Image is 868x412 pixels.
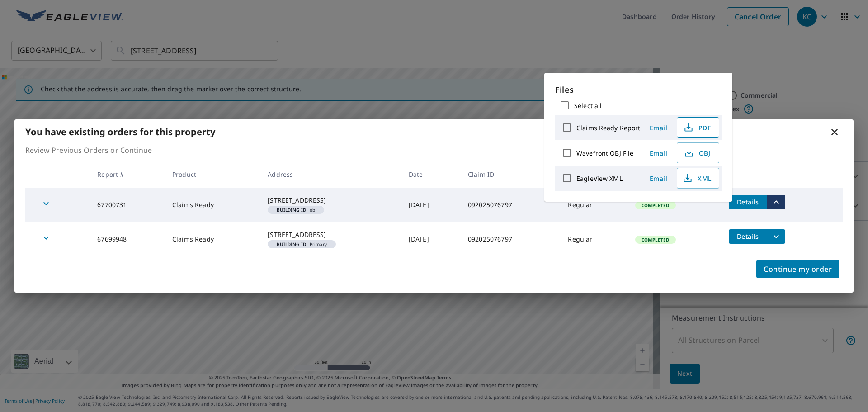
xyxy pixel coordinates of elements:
button: PDF [677,117,719,138]
span: Email [648,149,670,157]
button: detailsBtn-67699948 [729,229,767,244]
span: Completed [636,237,675,243]
td: 092025076797 [461,222,561,256]
td: 67700731 [90,188,165,222]
button: filesDropdownBtn-67700731 [767,195,785,209]
td: [DATE] [401,188,461,222]
th: Date [401,161,461,188]
label: Claims Ready Report [576,123,641,132]
td: Claims Ready [165,222,260,256]
td: Claims Ready [165,188,260,222]
th: Product [165,161,260,188]
span: Email [648,123,670,132]
span: ob [271,208,321,212]
td: Regular [561,222,628,256]
span: Completed [636,202,675,208]
td: [DATE] [401,222,461,256]
label: Select all [574,101,602,110]
td: Regular [561,188,628,222]
button: Email [644,121,673,135]
button: Email [644,146,673,160]
em: Building ID [277,208,306,212]
td: 67699948 [90,222,165,256]
th: Report # [90,161,165,188]
span: OBJ [683,147,712,158]
span: Details [734,198,761,206]
span: Details [734,232,761,241]
div: [STREET_ADDRESS] [268,196,394,205]
span: XML [683,173,712,184]
button: filesDropdownBtn-67699948 [767,229,785,244]
span: Email [648,174,670,183]
button: OBJ [677,142,719,163]
label: EagleView XML [576,174,623,183]
button: XML [677,168,719,189]
p: Review Previous Orders or Continue [25,145,843,156]
button: Email [644,171,673,185]
th: Address [260,161,401,188]
td: 092025076797 [461,188,561,222]
button: detailsBtn-67700731 [729,195,767,209]
span: Primary [271,242,332,246]
p: Files [555,84,722,96]
span: PDF [683,122,712,133]
b: You have existing orders for this property [25,126,215,138]
th: Claim ID [461,161,561,188]
button: Continue my order [756,260,839,278]
em: Building ID [277,242,306,246]
div: [STREET_ADDRESS] [268,230,394,239]
label: Wavefront OBJ File [576,149,633,157]
span: Continue my order [764,263,832,275]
